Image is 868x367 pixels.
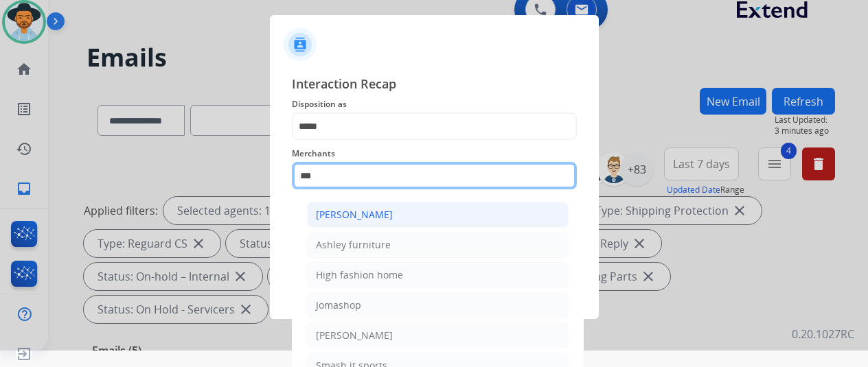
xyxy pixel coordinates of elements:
[316,238,391,252] div: Ashley furniture
[292,74,577,96] span: Interaction Recap
[316,329,393,342] div: [PERSON_NAME]
[284,28,317,61] img: contactIcon
[316,208,393,222] div: [PERSON_NAME]
[316,298,361,312] div: Jomashop
[292,96,577,113] span: Disposition as
[316,268,403,282] div: High fashion home
[292,145,577,162] span: Merchants
[792,326,854,342] p: 0.20.1027RC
